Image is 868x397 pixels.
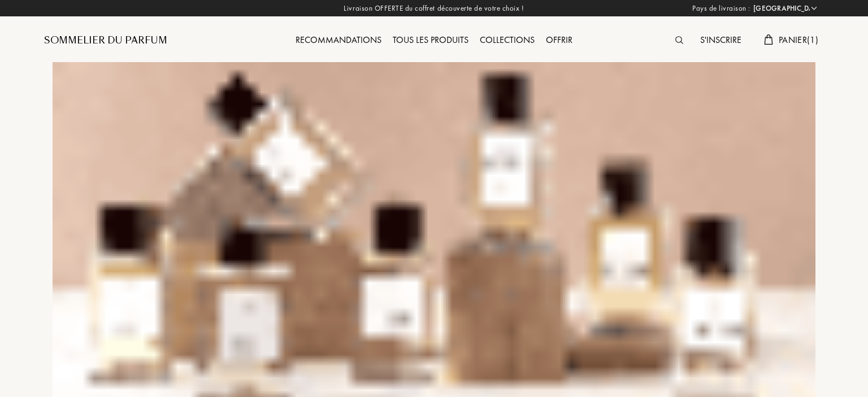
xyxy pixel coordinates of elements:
[540,34,578,46] a: Offrir
[764,34,773,45] img: cart.svg
[387,33,474,48] div: Tous les produits
[290,33,387,48] div: Recommandations
[474,33,540,48] div: Collections
[540,33,578,48] div: Offrir
[474,34,540,46] a: Collections
[695,33,747,48] div: S'inscrire
[692,3,750,14] span: Pays de livraison :
[695,34,747,46] a: S'inscrire
[779,34,818,46] span: Panier ( 1 )
[675,36,683,44] img: search_icn.svg
[290,34,387,46] a: Recommandations
[44,34,167,47] a: Sommelier du Parfum
[387,34,474,46] a: Tous les produits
